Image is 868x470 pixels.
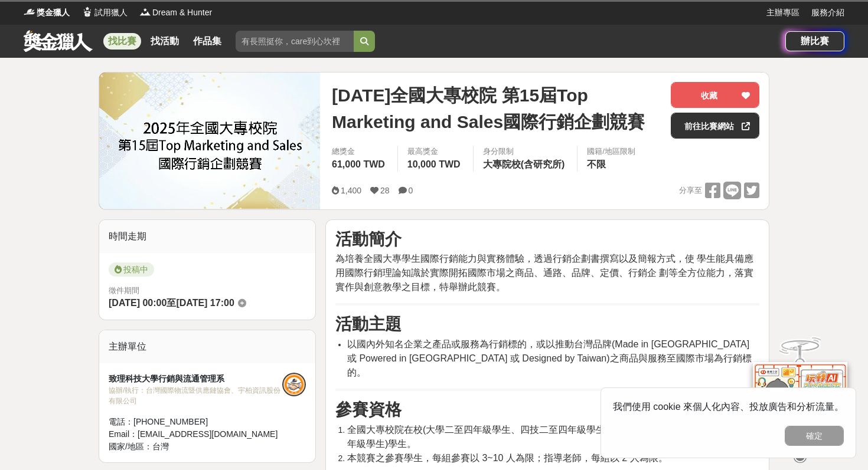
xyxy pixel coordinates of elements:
[188,33,226,50] a: 作品集
[24,6,35,18] img: Logo
[176,298,234,308] span: [DATE] 17:00
[332,146,388,157] span: 總獎金
[81,6,93,18] img: Logo
[99,330,315,363] div: 主辦單位
[335,230,402,248] strong: 活動簡介
[766,6,800,19] a: 主辦專區
[335,400,402,419] strong: 參賽資格
[236,31,354,52] input: 有長照挺你，care到心坎裡！青春出手，拍出照顧 影音徵件活動
[167,298,176,308] span: 至
[37,6,70,19] span: 獎金獵人
[109,416,282,428] div: 電話： [PHONE_NUMBER]
[99,73,320,209] img: Cover Image
[753,362,847,441] img: d2146d9a-e6f6-4337-9592-8cefde37ba6b.png
[380,186,390,195] span: 28
[671,82,759,108] button: 收藏
[109,286,139,295] span: 徵件期間
[613,402,844,412] span: 我們使用 cookie 來個人化內容、投放廣告和分析流量。
[109,373,282,385] div: 致理科技大學行銷與流通管理系
[152,6,212,19] span: Dream & Hunter
[811,6,844,19] a: 服務介紹
[332,82,661,135] span: [DATE]全國大專校院 第15屆Top Marketing and Sales國際行銷企劃競賽
[99,220,315,253] div: 時間走期
[335,315,402,333] strong: 活動主題
[109,298,167,308] span: [DATE] 00:00
[347,453,668,463] span: 本競賽之參賽學生，每組參賽以 3~10 人為限；指導老師，每組以 2 人為限。
[146,33,184,50] a: 找活動
[483,146,568,157] div: 身分限制
[139,6,151,18] img: Logo
[103,33,141,50] a: 找比賽
[671,113,759,139] a: 前往比賽網站
[81,6,128,19] a: Logo試用獵人
[483,159,565,169] span: 大專院校(含研究所)
[409,186,413,195] span: 0
[332,159,385,169] span: 61,000 TWD
[347,339,752,377] span: 以國內外知名企業之產品或服務為行銷標的，或以推動台灣品牌(Made in [GEOGRAPHIC_DATA] 或 Powered in [GEOGRAPHIC_DATA] 或 Designed ...
[785,31,844,51] a: 辦比賽
[109,262,154,277] span: 投稿中
[109,442,152,451] span: 國家/地區：
[587,146,635,157] div: 國籍/地區限制
[24,6,70,19] a: Logo獎金獵人
[152,442,169,451] span: 台灣
[139,6,212,19] a: LogoDream & Hunter
[94,6,128,19] span: 試用獵人
[109,385,282,406] div: 協辦/執行： 台灣國際物流暨供應鏈協會、宇柏資訊股份有限公司
[679,182,702,199] span: 分享至
[109,428,282,441] div: Email： [EMAIL_ADDRESS][DOMAIN_NAME]
[341,186,361,195] span: 1,400
[335,254,753,292] span: 為培養全國大專學生國際行銷能力與實務體驗，透過行銷企劃書撰寫以及簡報方式，使 學生能具備應用國際行銷理論知識於實際開拓國際市場之商品、通路、品牌、定價、行銷企 劃等全方位能力，落實實作與創意教學...
[587,159,606,169] span: 不限
[785,426,844,446] button: 確定
[347,425,759,449] span: 全國大專校院在校(大學二至四年級學生、四技二至四年級學生、二技學生、二專學生 或五專四至五年級學生)學生。
[407,159,461,169] span: 10,000 TWD
[407,146,464,157] span: 最高獎金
